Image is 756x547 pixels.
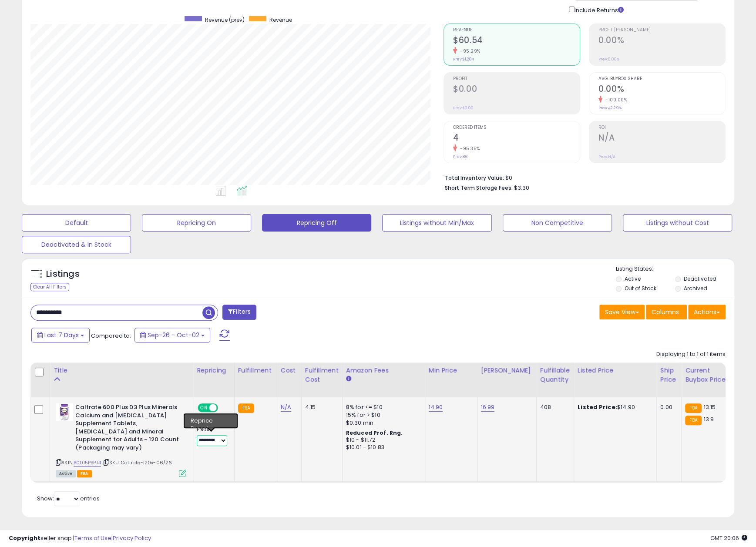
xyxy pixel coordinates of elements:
[598,35,725,47] h2: 0.00%
[262,214,371,232] button: Repricing Off
[453,35,580,47] h2: $60.54
[710,534,747,542] span: 2025-10-10 20:06 GMT
[598,133,725,144] h2: N/A
[646,305,687,319] button: Columns
[540,403,567,411] div: 408
[346,429,403,436] b: Reduced Prof. Rng.
[625,285,656,292] label: Out of Stock
[453,28,580,33] span: Revenue
[238,403,254,413] small: FBA
[382,214,491,232] button: Listings without Min/Max
[46,268,80,280] h5: Listings
[457,48,480,54] small: -95.29%
[598,125,725,130] span: ROI
[44,331,79,339] span: Last 7 Days
[599,305,645,319] button: Save View
[222,305,256,320] button: Filters
[346,436,418,444] div: $10 - $11.72
[75,403,181,454] b: Caltrate 600 Plus D3 Plus Minerals Calcium and [MEDICAL_DATA] Supplement Tablets, [MEDICAL_DATA] ...
[305,366,339,384] div: Fulfillment Cost
[281,403,291,412] a: N/A
[346,403,418,411] div: 8% for <= $10
[598,105,622,111] small: Prev: 42.29%
[598,57,619,62] small: Prev: 0.00%
[205,16,245,23] span: Revenue (prev)
[514,184,529,192] span: $3.30
[602,97,627,103] small: -100.00%
[616,265,734,273] p: Listing States:
[346,444,418,451] div: $10.01 - $10.83
[625,275,641,282] label: Active
[77,470,92,477] span: FBA
[684,275,716,282] label: Deactivated
[598,84,725,96] h2: 0.00%
[9,534,40,542] strong: Copyright
[503,214,612,232] button: Non Competitive
[685,403,701,413] small: FBA
[453,154,467,159] small: Prev: 86
[346,366,421,375] div: Amazon Fees
[623,214,732,232] button: Listings without Cost
[704,415,714,423] span: 13.9
[656,350,726,359] div: Displaying 1 to 1 of 1 items
[562,5,634,15] div: Include Returns
[56,403,186,476] div: ASIN:
[598,28,725,33] span: Profit [PERSON_NAME]
[56,403,73,421] img: 41QkDH3Z7xL._SL40_.jpg
[445,174,504,181] b: Total Inventory Value:
[31,328,90,342] button: Last 7 Days
[598,154,615,159] small: Prev: N/A
[481,403,495,412] a: 16.99
[134,328,210,342] button: Sep-26 - Oct-02
[445,172,719,182] li: $0
[660,366,678,384] div: Ship Price
[346,419,418,427] div: $0.30 min
[54,366,189,375] div: Title
[453,105,474,111] small: Prev: $0.00
[429,403,443,412] a: 14.90
[578,403,617,411] b: Listed Price:
[305,403,336,411] div: 4.15
[22,236,131,253] button: Deactivated & In Stock
[578,366,653,375] div: Listed Price
[9,534,151,543] div: seller snap | |
[91,332,131,340] span: Compared to:
[113,534,151,542] a: Privacy Policy
[453,125,580,130] span: Ordered Items
[704,403,716,411] span: 13.15
[217,404,231,412] span: OFF
[578,403,650,411] div: $14.90
[102,459,172,466] span: | SKU: Caltrate-120x-06/26
[148,331,199,339] span: Sep-26 - Oct-02
[445,184,513,191] b: Short Term Storage Fees:
[22,214,131,232] button: Default
[457,145,480,152] small: -95.35%
[481,366,533,375] div: [PERSON_NAME]
[540,366,570,384] div: Fulfillable Quantity
[74,459,101,466] a: B0015PBPJ4
[684,285,707,292] label: Archived
[346,411,418,419] div: 15% for > $10
[142,214,251,232] button: Repricing On
[238,366,273,375] div: Fulfillment
[429,366,474,375] div: Min Price
[56,470,76,477] span: All listings currently available for purchase on Amazon
[197,366,231,375] div: Repricing
[346,375,351,383] small: Amazon Fees.
[197,417,228,425] div: Win BuyBox
[74,534,111,542] a: Terms of Use
[598,77,725,81] span: Avg. Buybox Share
[660,403,675,411] div: 0.00
[198,404,209,412] span: ON
[652,308,679,316] span: Columns
[281,366,298,375] div: Cost
[30,283,69,291] div: Clear All Filters
[453,57,474,62] small: Prev: $1,284
[453,133,580,144] h2: 4
[685,416,701,425] small: FBA
[197,426,228,446] div: Preset:
[685,366,730,384] div: Current Buybox Price
[453,77,580,81] span: Profit
[37,494,100,503] span: Show: entries
[688,305,726,319] button: Actions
